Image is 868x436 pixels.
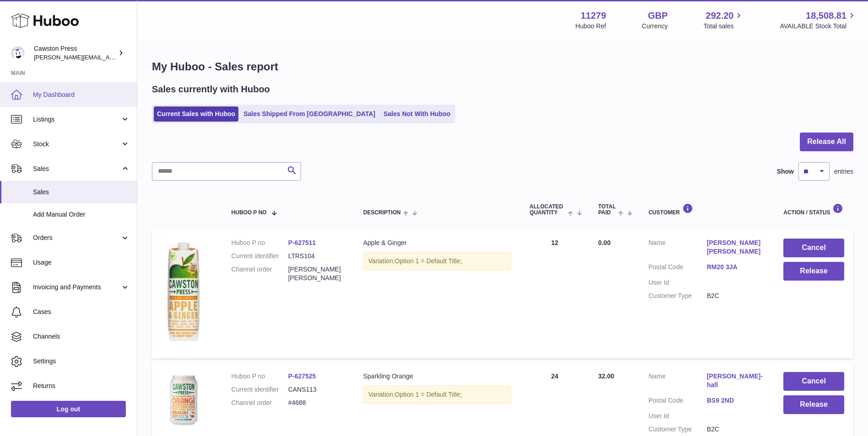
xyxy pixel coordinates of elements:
dt: Channel order [232,399,288,407]
a: Log out [11,401,126,417]
a: BS9 2ND [707,396,766,405]
td: 12 [520,229,589,358]
button: Release [783,262,844,281]
span: Listings [33,115,120,124]
img: 112791717167720.png [161,372,207,433]
a: Sales Shipped From [GEOGRAPHIC_DATA] [240,106,378,122]
div: Customer [648,203,765,216]
div: Currency [642,22,668,31]
span: Option 1 = Default Title; [395,257,462,265]
div: Action / Status [783,203,844,216]
dt: User Id [648,412,707,420]
strong: GBP [648,10,668,22]
div: Variation: [363,252,512,271]
dt: Huboo P no [232,372,288,381]
dt: User Id [648,278,707,287]
span: Total paid [598,204,616,216]
div: Huboo Ref [576,22,606,31]
span: Cases [33,308,130,316]
span: ALLOCATED Quantity [529,204,565,216]
dd: LTRS104 [288,252,345,261]
button: Release [783,395,844,414]
span: Channels [33,332,130,341]
label: Show [777,167,794,176]
span: [PERSON_NAME][EMAIL_ADDRESS][PERSON_NAME][DOMAIN_NAME] [34,53,232,61]
h2: Sales currently with Huboo [152,83,270,96]
a: [PERSON_NAME] [PERSON_NAME] [707,239,766,256]
dt: Channel order [232,265,288,282]
span: Settings [33,357,130,366]
span: Add Manual Order [33,210,130,219]
dt: Current identifier [232,385,288,394]
span: Sales [33,165,120,173]
div: Sparkling Orange [363,372,512,381]
dt: Current identifier [232,252,288,261]
img: 112791728631765.JPG [161,239,207,347]
a: 292.20 Total sales [703,10,744,31]
dd: #4688 [288,399,345,407]
span: AVAILABLE Stock Total [780,22,857,31]
span: Stock [33,140,120,149]
dt: Postal Code [648,396,707,407]
a: Current Sales with Huboo [154,106,238,122]
div: Variation: [363,385,512,404]
div: Apple & Ginger [363,239,512,247]
span: Returns [33,382,130,390]
button: Release All [800,133,853,151]
div: Cawston Press [34,44,116,62]
span: My Dashboard [33,90,130,99]
span: 18,508.81 [806,10,846,22]
span: Orders [33,234,120,242]
dt: Customer Type [648,292,707,300]
span: Option 1 = Default Title; [395,391,462,398]
dd: CANS113 [288,385,345,394]
dd: B2C [707,292,766,300]
dd: B2C [707,425,766,434]
button: Cancel [783,239,844,257]
a: P-627525 [288,372,316,380]
h1: My Huboo - Sales report [152,59,853,74]
a: P-627511 [288,239,316,246]
span: 32.00 [598,372,614,380]
span: 0.00 [598,239,610,246]
img: thomas.carson@cawstonpress.com [11,46,25,60]
strong: 11279 [581,10,606,22]
a: Sales Not With Huboo [380,106,453,122]
button: Cancel [783,372,844,391]
span: Description [363,210,401,216]
dt: Huboo P no [232,239,288,247]
dt: Postal Code [648,263,707,274]
span: Total sales [703,22,744,31]
span: Usage [33,258,130,267]
a: RM20 3JA [707,263,766,271]
a: 18,508.81 AVAILABLE Stock Total [780,10,857,31]
span: Sales [33,188,130,197]
dt: Customer Type [648,425,707,434]
span: Invoicing and Payments [33,283,120,292]
a: [PERSON_NAME]-hall [707,372,766,389]
span: 292.20 [706,10,733,22]
span: Huboo P no [232,210,267,216]
dd: [PERSON_NAME] [PERSON_NAME] [288,265,345,282]
dt: Name [648,372,707,392]
dt: Name [648,239,707,258]
span: entries [834,167,853,176]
